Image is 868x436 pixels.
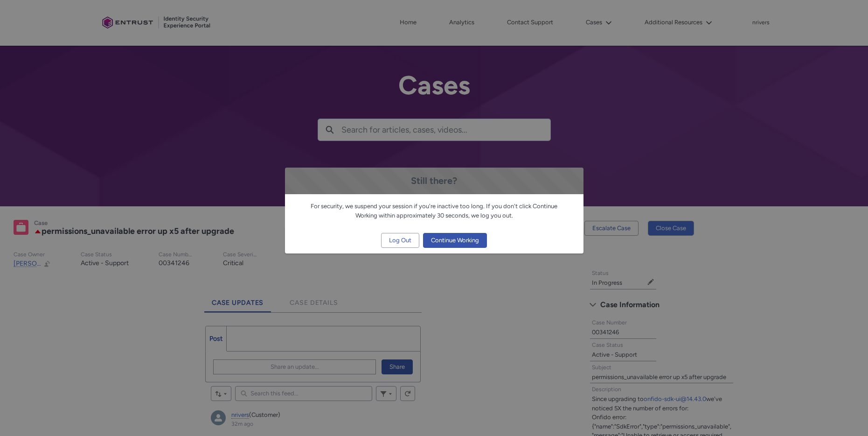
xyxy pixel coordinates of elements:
button: Log Out [381,233,419,248]
button: Continue Working [423,233,487,248]
span: Still there? [411,175,457,186]
span: For security, we suspend your session if you're inactive too long. If you don't click Continue Wo... [311,203,557,219]
span: Continue Working [431,233,479,247]
span: Log Out [389,233,411,247]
